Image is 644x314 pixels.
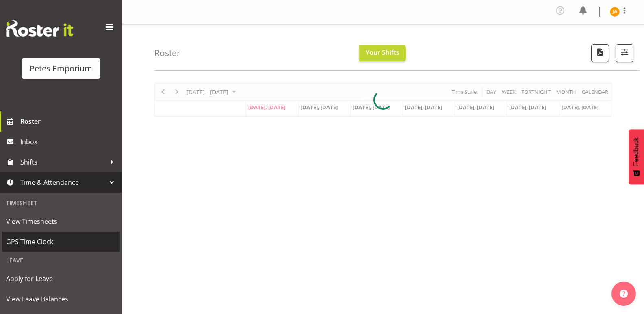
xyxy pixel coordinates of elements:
[154,48,180,58] h4: Roster
[20,156,106,168] span: Shifts
[30,63,92,75] div: Petes Emporium
[2,211,120,232] a: View Timesheets
[20,176,106,188] span: Time & Attendance
[616,44,633,62] button: Filter Shifts
[20,115,118,128] span: Roster
[2,269,120,289] a: Apply for Leave
[6,293,116,305] span: View Leave Balances
[620,290,628,298] img: help-xxl-2.png
[6,273,116,285] span: Apply for Leave
[633,137,640,166] span: Feedback
[2,195,120,211] div: Timesheet
[2,232,120,252] a: GPS Time Clock
[629,129,644,184] button: Feedback - Show survey
[6,215,116,227] span: View Timesheets
[2,289,120,309] a: View Leave Balances
[6,236,116,248] span: GPS Time Clock
[359,45,406,61] button: Your Shifts
[366,48,399,57] span: Your Shifts
[2,252,120,269] div: Leave
[610,7,620,17] img: jeseryl-armstrong10788.jpg
[6,20,73,37] img: Rosterit website logo
[591,44,609,62] button: Download a PDF of the roster according to the set date range.
[20,136,118,148] span: Inbox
